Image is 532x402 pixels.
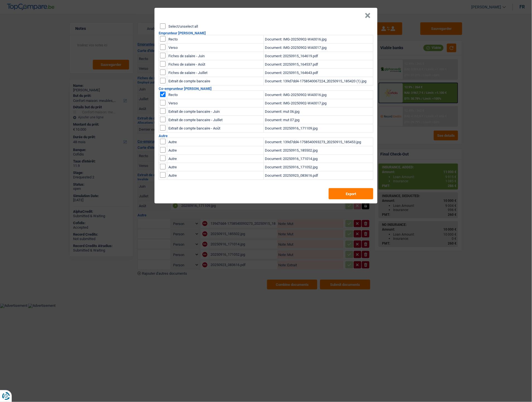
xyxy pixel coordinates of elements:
[159,31,373,35] h2: Emprunteur [PERSON_NAME]
[159,134,373,138] h2: Autre
[167,91,264,99] td: Recto
[167,146,264,155] td: Autre
[167,116,264,124] td: Extrait de compte bancaire - Juillet
[167,99,264,107] td: Verso
[167,44,264,52] td: Verso
[167,163,264,171] td: Autre
[264,91,373,99] td: Document: IMG-20250902-WA0016.jpg
[168,25,198,28] label: Select/unselect all
[264,124,373,133] td: Document: 20250916_171109.jpg
[167,69,264,77] td: Fiches de salaire - Juillet
[264,44,373,52] td: Document: IMG-20250902-WA0017.jpg
[264,35,373,44] td: Document: IMG-20250902-WA0016.jpg
[167,138,264,146] td: Autre
[167,155,264,163] td: Autre
[365,13,371,18] button: Close
[264,52,373,60] td: Document: 20250915_164619.pdf
[264,146,373,155] td: Document: 20250915_185502.jpg
[167,77,264,85] td: Extrait de compte bancaire
[264,60,373,69] td: Document: 20250915_164537.pdf
[167,52,264,60] td: Fiches de salaire - Juin
[264,69,373,77] td: Document: 20250915_164643.pdf
[159,87,373,90] h2: Co-emprunteur [PERSON_NAME]
[167,35,264,44] td: Recto
[167,60,264,69] td: Fiches de salaire - Août
[264,138,373,146] td: Document: 139d7dd4-1758540093273_20250915_185453.jpg
[167,171,264,180] td: Autre
[167,124,264,133] td: Extrait de compte bancaire - Août
[264,107,373,116] td: Document: mut 06.jpg
[264,77,373,85] td: Document: 139d7dd4-1758540067224_20250915_185420 (1).jpg
[167,107,264,116] td: Extrait de compte bancaire - Juin
[264,171,373,180] td: Document: 20250923_083616.pdf
[264,155,373,163] td: Document: 20250916_171014.jpg
[264,116,373,124] td: Document: mut 07.jpg
[264,99,373,107] td: Document: IMG-20250902-WA0017.jpg
[264,163,373,171] td: Document: 20250916_171052.jpg
[329,188,373,199] button: Export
